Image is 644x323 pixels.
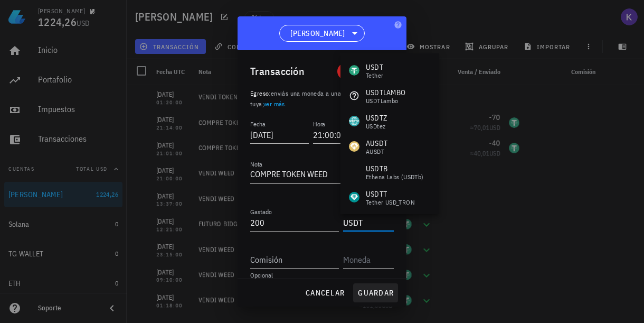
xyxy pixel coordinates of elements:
div: aUSDT [366,149,387,155]
div: AUSDT [366,138,387,149]
div: USDTLAMBO [366,87,405,98]
div: Tether [366,72,383,79]
div: Transacción [250,63,305,80]
span: cancelar [305,288,345,298]
button: cancelar [301,283,349,302]
p: : [250,88,394,109]
div: USDT [366,62,383,72]
button: guardar [353,283,398,302]
div: Tether USD_TRON [366,199,415,206]
div: USDtez [366,123,387,130]
div: USDTT [366,189,415,199]
input: Moneda [343,251,392,268]
div: USDTZ [366,113,387,123]
label: Nota [250,160,262,168]
span: [PERSON_NAME] [290,28,345,39]
div: USDTT-icon [349,192,359,202]
span: Egreso [250,89,269,97]
div: AUSDT-icon [349,141,359,152]
div: USDTB-icon [349,167,359,177]
div: Ethena Labs (USDTb) [366,174,424,180]
span: guardar [357,288,394,298]
div: USDTLambo [366,98,405,104]
label: Fecha [250,120,266,128]
input: Moneda [343,214,392,231]
a: ver más [263,100,285,108]
div: USDTB [366,163,424,174]
div: Opcional [250,272,394,279]
span: enviás una moneda a una cuenta que no es tuya, . [250,89,390,108]
div: USDTZ-icon [349,116,359,126]
label: Hora [313,120,325,128]
div: USDT-icon [349,65,359,76]
label: Gastado [250,208,272,216]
